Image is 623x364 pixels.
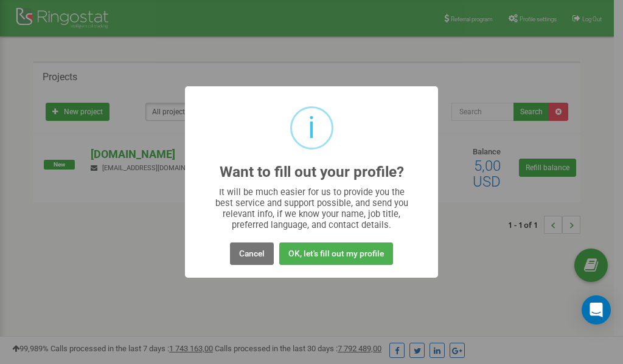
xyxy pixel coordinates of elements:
[220,164,404,180] h2: Want to fill out your profile?
[230,242,274,265] button: Cancel
[209,187,414,230] div: It will be much easier for us to provide you the best service and support possible, and send you ...
[582,295,611,325] div: Open Intercom Messenger
[279,242,393,265] button: OK, let's fill out my profile
[308,108,315,148] div: i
